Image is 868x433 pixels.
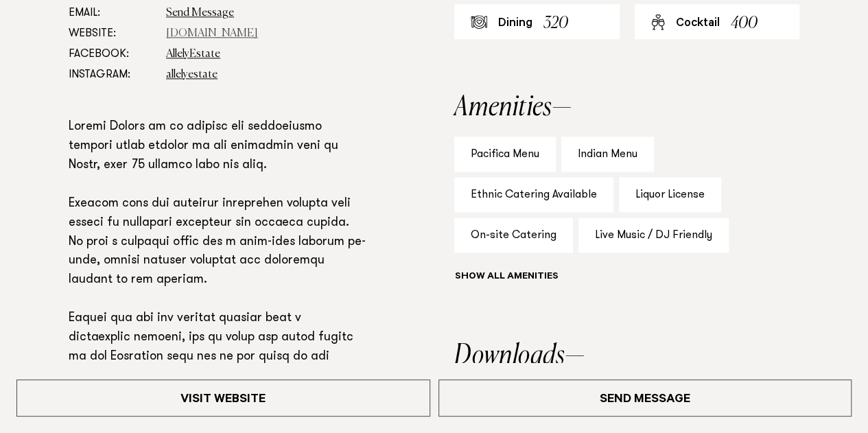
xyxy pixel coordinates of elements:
[676,16,720,32] div: Cocktail
[454,137,556,172] div: Pacifica Menu
[454,218,573,253] div: On-site Catering
[498,16,532,32] div: Dining
[16,379,430,417] a: Visit Website
[69,44,155,65] dt: Facebook:
[166,28,258,39] a: [DOMAIN_NAME]
[731,11,758,36] div: 400
[166,8,234,19] a: Send Message
[166,69,218,80] a: allelyestate
[69,3,155,23] dt: Email:
[454,177,613,212] div: Ethnic Catering Available
[69,65,155,85] dt: Instagram:
[543,11,568,36] div: 320
[561,137,654,172] div: Indian Menu
[578,218,729,253] div: Live Music / DJ Friendly
[166,49,220,60] a: AllelyEstate
[619,177,721,212] div: Liquor License
[438,379,852,417] a: Send Message
[454,94,799,121] h2: Amenities
[69,23,155,44] dt: Website:
[454,342,799,370] h2: Downloads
